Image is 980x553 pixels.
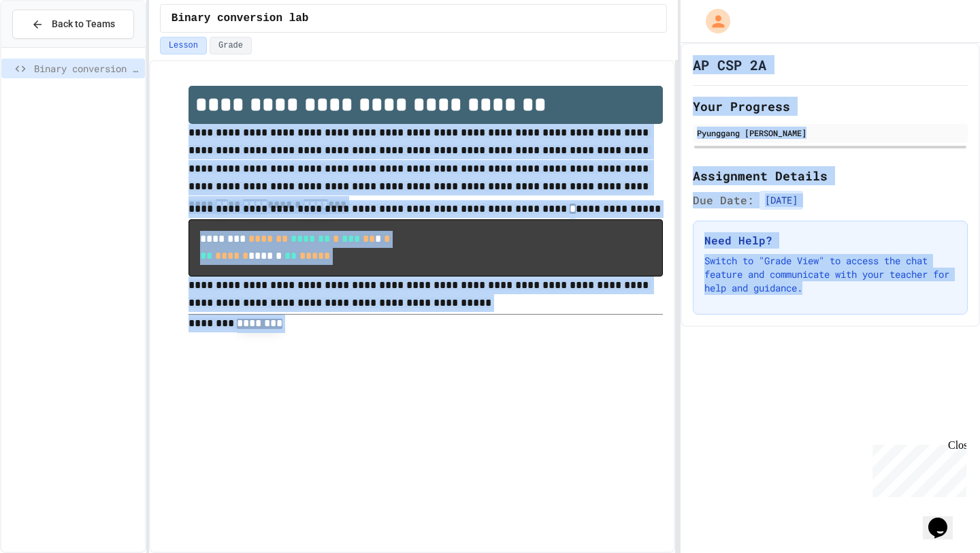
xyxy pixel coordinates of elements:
iframe: chat widget [923,499,966,539]
div: Chat with us now!Close [5,5,94,86]
div: Pyunggang [PERSON_NAME] [697,127,964,139]
h3: Need Help? [704,232,956,249]
span: Binary conversion lab [171,10,309,27]
span: [DATE] [759,191,803,210]
h1: AP CSP 2A [693,55,766,74]
span: Due Date: [693,192,754,208]
h2: Assignment Details [693,166,968,185]
div: My Account [691,5,734,37]
span: Binary conversion lab [34,61,140,76]
button: Lesson [160,37,207,54]
span: Back to Teams [52,17,115,31]
h2: Your Progress [693,97,968,116]
button: Grade [210,37,252,54]
p: Switch to "Grade View" to access the chat feature and communicate with your teacher for help and ... [704,254,956,295]
iframe: chat widget [867,439,966,497]
button: Back to Teams [12,10,134,39]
